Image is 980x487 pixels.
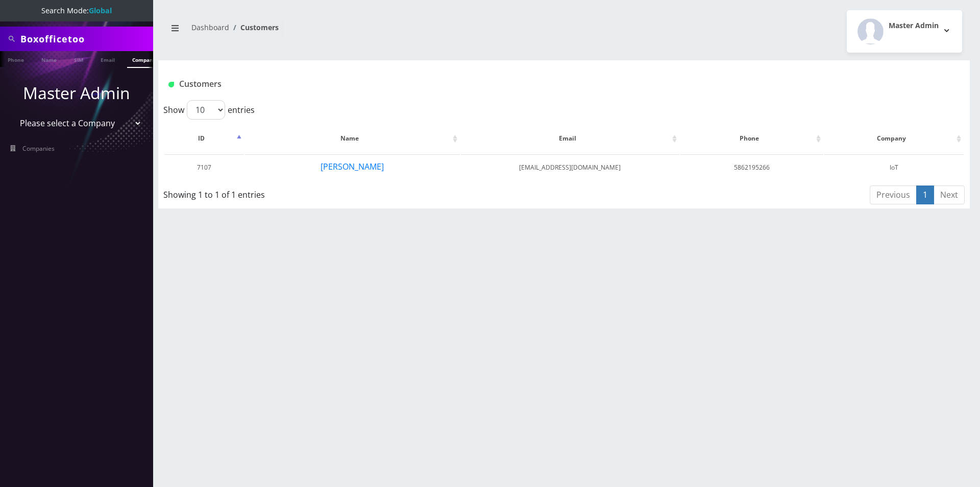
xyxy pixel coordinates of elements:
[187,100,225,120] select: Showentries
[163,100,255,120] label: Show entries
[95,51,120,67] a: Email
[461,154,679,180] td: [EMAIL_ADDRESS][DOMAIN_NAME]
[163,184,489,201] div: Showing 1 to 1 of 1 entries
[320,160,384,173] button: [PERSON_NAME]
[461,124,679,153] th: Email: activate to sort column ascending
[89,6,112,15] strong: Global
[824,154,964,180] td: IoT
[168,79,825,89] h1: Customers
[164,154,244,180] td: 7107
[166,17,556,46] nav: breadcrumb
[889,21,939,30] h2: Master Admin
[916,185,934,204] a: 1
[36,51,62,67] a: Name
[191,22,229,32] a: Dashboard
[127,51,161,68] a: Company
[680,124,823,153] th: Phone: activate to sort column ascending
[164,124,244,153] th: ID: activate to sort column descending
[680,154,823,180] td: 5862195266
[870,185,917,204] a: Previous
[41,6,112,15] span: Search Mode:
[847,10,962,53] button: Master Admin
[3,51,29,67] a: Phone
[20,29,151,49] input: Search All Companies
[22,144,55,153] span: Companies
[69,51,88,67] a: SIM
[229,22,279,33] li: Customers
[245,124,460,153] th: Name: activate to sort column ascending
[934,185,965,204] a: Next
[824,124,964,153] th: Company: activate to sort column ascending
